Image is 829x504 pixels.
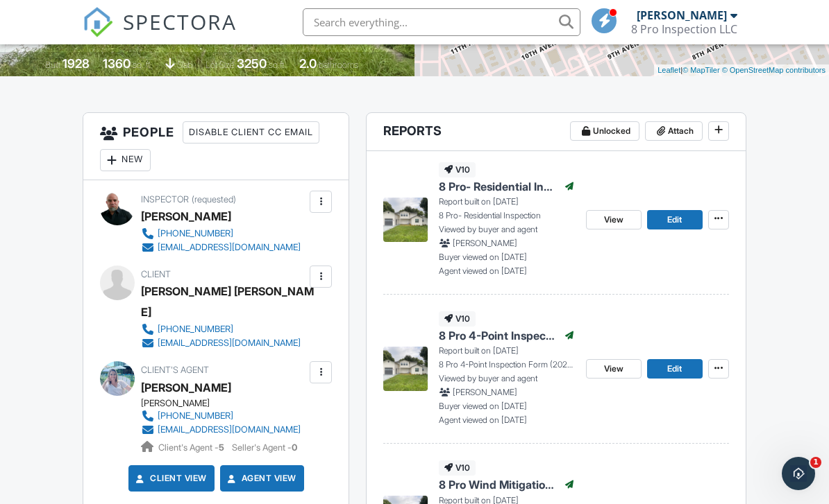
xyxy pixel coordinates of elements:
h3: People [83,113,349,180]
span: bathrooms [319,60,358,70]
div: 1928 [62,56,90,71]
a: [EMAIL_ADDRESS][DOMAIN_NAME] [141,423,301,437]
span: Client's Agent [141,365,209,375]
div: 8 Pro Inspection LLC [631,22,737,36]
div: [PERSON_NAME] [PERSON_NAME] [141,281,317,322]
div: [PHONE_NUMBER] [158,228,233,239]
a: [PERSON_NAME] [141,377,231,398]
a: Agent View [225,471,296,485]
span: Built [45,60,60,70]
span: Client [141,269,171,279]
a: Leaflet [658,66,680,74]
div: 1360 [103,56,131,71]
span: Client's Agent - [158,442,226,453]
iframe: Intercom live chat [782,457,815,490]
span: sq.ft. [269,60,286,70]
strong: 0 [292,442,297,453]
strong: 5 [219,442,224,453]
span: (requested) [192,194,236,205]
div: 2.0 [299,56,317,71]
span: SPECTORA [123,7,237,36]
a: SPECTORA [83,19,237,48]
div: | [654,64,829,76]
div: New [100,149,151,171]
span: sq. ft. [133,60,152,70]
div: [PHONE_NUMBER] [158,324,233,335]
span: Inspector [141,194,189,205]
div: [PERSON_NAME] [141,206,231,227]
div: [PERSON_NAME] [637,8,727,22]
div: [EMAIL_ADDRESS][DOMAIN_NAME] [158,338,301,349]
div: [PHONE_NUMBER] [158,410,233,422]
span: slab [177,60,192,70]
a: © OpenStreetMap contributors [722,66,826,74]
img: The Best Home Inspection Software - Spectora [83,7,113,37]
a: [EMAIL_ADDRESS][DOMAIN_NAME] [141,241,301,254]
a: Client View [133,471,207,485]
a: © MapTiler [683,66,720,74]
a: [EMAIL_ADDRESS][DOMAIN_NAME] [141,336,306,350]
div: Disable Client CC Email [183,121,319,144]
div: [EMAIL_ADDRESS][DOMAIN_NAME] [158,242,301,253]
span: 1 [810,457,821,468]
input: Search everything... [303,8,580,36]
a: [PHONE_NUMBER] [141,322,306,336]
div: [EMAIL_ADDRESS][DOMAIN_NAME] [158,424,301,435]
span: Seller's Agent - [232,442,297,453]
div: [PERSON_NAME] [141,398,312,409]
span: Lot Size [206,60,235,70]
a: [PHONE_NUMBER] [141,409,301,423]
a: [PHONE_NUMBER] [141,227,301,241]
div: 3250 [237,56,267,71]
